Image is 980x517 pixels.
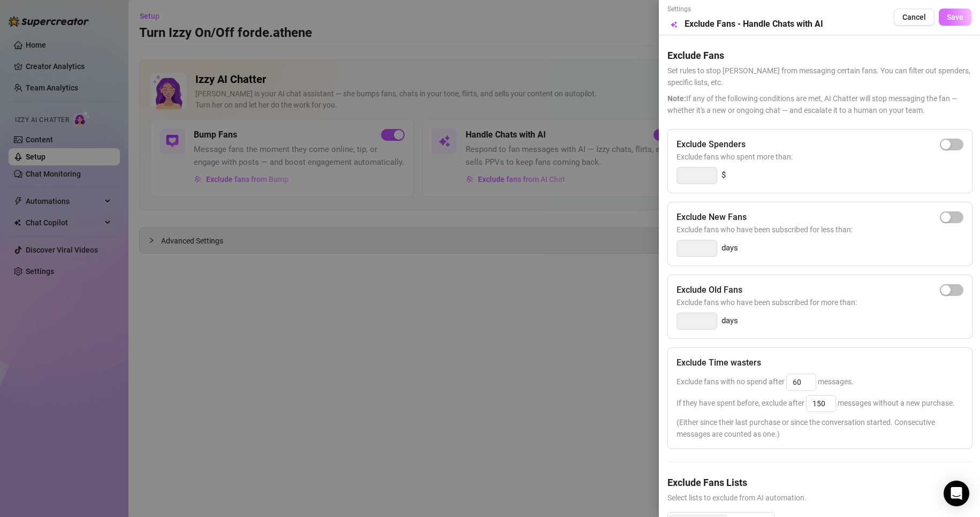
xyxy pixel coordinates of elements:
[677,296,963,308] span: Exclude fans who have been subscribed for more than:
[667,94,686,103] span: Note:
[721,169,726,182] span: $
[677,151,963,163] span: Exclude fans who spent more than:
[677,356,761,369] h5: Exclude Time wasters
[677,211,747,224] h5: Exclude New Fans
[667,65,971,88] span: Set rules to stop [PERSON_NAME] from messaging certain fans. You can filter out spenders, specifi...
[667,475,971,490] h5: Exclude Fans Lists
[667,492,971,504] span: Select lists to exclude from AI automation.
[677,399,955,407] span: If they have spent before, exclude after messages without a new purchase.
[939,9,971,26] button: Save
[902,13,926,21] span: Cancel
[894,9,935,26] button: Cancel
[667,93,971,116] span: If any of the following conditions are met, AI Chatter will stop messaging the fan — whether it's...
[944,481,969,506] div: Open Intercom Messenger
[667,48,971,63] h5: Exclude Fans
[677,377,854,386] span: Exclude fans with no spend after messages.
[677,138,746,151] h5: Exclude Spenders
[947,13,963,21] span: Save
[677,284,742,296] h5: Exclude Old Fans
[677,416,963,440] span: (Either since their last purchase or since the conversation started. Consecutive messages are cou...
[721,242,738,255] span: days
[677,224,963,235] span: Exclude fans who have been subscribed for less than:
[721,315,738,328] span: days
[685,18,823,31] h5: Exclude Fans - Handle Chats with AI
[667,4,823,14] span: Settings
